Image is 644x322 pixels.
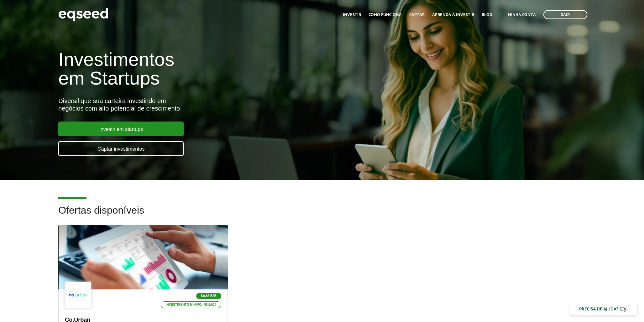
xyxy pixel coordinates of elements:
[543,10,587,19] a: Sair
[409,13,425,17] a: Captar
[58,50,371,88] h1: Investimentos em Startups
[343,13,361,17] a: Investir
[432,13,474,17] a: Aprenda a investir
[58,205,586,225] h2: Ofertas disponíveis
[58,122,184,136] a: Investir em startups
[369,13,402,17] a: Como funciona
[196,293,222,299] p: SaaS B2B
[161,301,222,308] p: Investimento mínimo: R$ 5.000
[58,6,108,23] img: EqSeed
[58,97,371,112] div: Diversifique sua carteira investindo em negócios com alto potencial de crescimento
[482,13,492,17] a: Blog
[58,141,184,156] a: Captar investimentos
[508,13,536,17] a: Minha conta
